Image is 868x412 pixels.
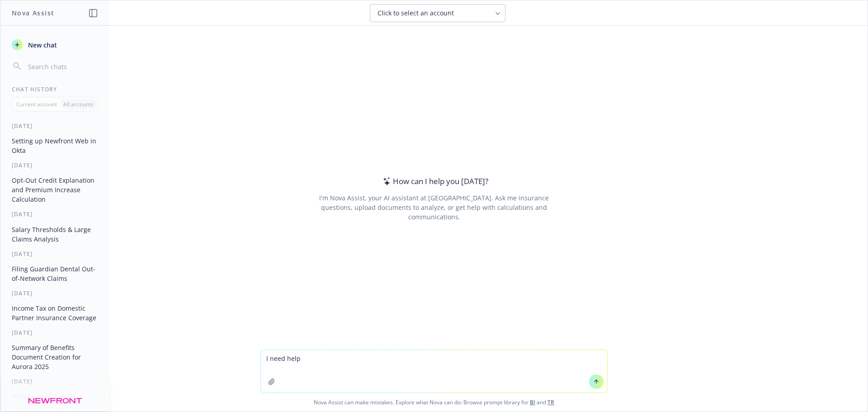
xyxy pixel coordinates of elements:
[16,100,57,108] p: Current account
[547,398,554,406] a: TR
[530,398,535,406] a: BI
[8,133,102,158] button: Setting up Newfront Web in Okta
[1,329,109,336] div: [DATE]
[307,193,561,222] div: I'm Nova Assist, your AI assistant at [GEOGRAPHIC_DATA]. Ask me insurance questions, upload docum...
[380,175,488,187] div: How can I help you [DATE]?
[1,122,109,130] div: [DATE]
[8,222,102,246] button: Salary Thresholds & Large Claims Analysis
[261,350,607,393] textarea: I need help
[377,9,454,18] span: Click to select an account
[26,60,98,73] input: Search chats
[1,378,109,385] div: [DATE]
[1,210,109,218] div: [DATE]
[8,37,102,53] button: New chat
[1,289,109,297] div: [DATE]
[63,100,94,108] p: All accounts
[8,173,102,207] button: Opt-Out Credit Explanation and Premium Increase Calculation
[370,4,505,22] button: Click to select an account
[8,261,102,286] button: Filing Guardian Dental Out-of-Network Claims
[8,340,102,374] button: Summary of Benefits Document Creation for Aurora 2025
[1,161,109,169] div: [DATE]
[26,40,57,50] span: New chat
[1,85,109,93] div: Chat History
[8,301,102,325] button: Income Tax on Domestic Partner Insurance Coverage
[4,393,864,412] span: Nova Assist can make mistakes. Explore what Nova can do: Browse prompt library for and
[1,250,109,258] div: [DATE]
[12,8,54,18] h1: Nova Assist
